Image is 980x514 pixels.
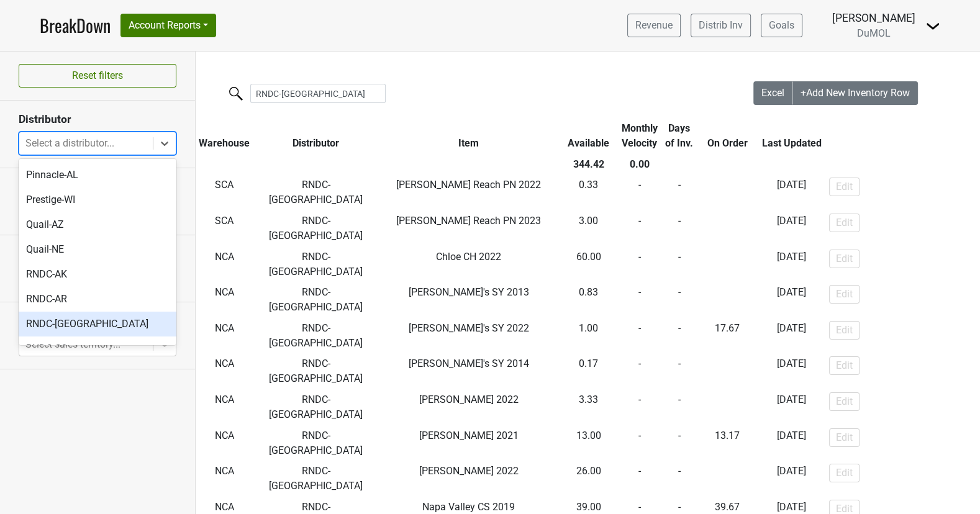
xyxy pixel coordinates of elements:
[661,318,697,354] td: -
[829,178,860,196] button: Edit
[558,282,618,318] td: 0.83
[761,87,784,99] span: Excel
[253,282,379,318] td: RNDC-[GEOGRAPHIC_DATA]
[661,210,697,246] td: -
[253,354,379,390] td: RNDC-[GEOGRAPHIC_DATA]
[925,19,940,34] img: Dropdown Menu
[196,118,253,154] th: Warehouse: activate to sort column ascending
[697,461,757,497] td: -
[757,461,826,497] td: [DATE]
[253,318,379,354] td: RNDC-[GEOGRAPHIC_DATA]
[829,321,860,340] button: Edit
[19,212,176,237] div: Quail-AZ
[619,175,661,211] td: -
[619,354,661,390] td: -
[379,118,559,154] th: Item: activate to sort column ascending
[829,285,860,304] button: Edit
[757,118,826,154] th: Last Updated: activate to sort column ascending
[253,425,379,461] td: RNDC-[GEOGRAPHIC_DATA]
[196,461,253,497] td: NCA
[829,428,860,447] button: Edit
[619,154,661,175] th: 0.00
[619,461,661,497] td: -
[757,389,826,425] td: [DATE]
[196,210,253,246] td: SCA
[619,210,661,246] td: -
[409,286,529,298] span: [PERSON_NAME]'s SY 2013
[253,389,379,425] td: RNDC-[GEOGRAPHIC_DATA]
[661,389,697,425] td: -
[558,154,618,175] th: 344.42
[19,64,176,88] button: Reset filters
[627,14,681,37] a: Revenue
[697,425,757,461] td: -
[619,118,661,154] th: Monthly Velocity: activate to sort column ascending
[619,425,661,461] td: -
[661,282,697,318] td: -
[829,250,860,268] button: Edit
[396,179,541,191] span: [PERSON_NAME] Reach PN 2022
[757,282,826,318] td: [DATE]
[697,282,757,318] td: -
[661,175,697,211] td: -
[697,389,757,425] td: -
[829,464,860,482] button: Edit
[558,318,618,354] td: 1.00
[196,318,253,354] td: NCA
[396,215,541,227] span: [PERSON_NAME] Reach PN 2023
[419,394,519,405] span: [PERSON_NAME] 2022
[829,214,860,232] button: Edit
[253,246,379,282] td: RNDC-[GEOGRAPHIC_DATA]
[409,358,529,369] span: [PERSON_NAME]'s SY 2014
[697,175,757,211] td: -
[253,175,379,211] td: RNDC-[GEOGRAPHIC_DATA]
[697,246,757,282] td: -
[253,210,379,246] td: RNDC-[GEOGRAPHIC_DATA]
[661,246,697,282] td: -
[196,175,253,211] td: SCA
[661,118,697,154] th: Days of Inv.: activate to sort column ascending
[857,27,891,39] span: DuMOL
[558,118,618,154] th: Available: activate to sort column ascending
[419,430,519,441] span: [PERSON_NAME] 2021
[409,322,529,334] span: [PERSON_NAME]'s SY 2022
[832,10,915,26] div: [PERSON_NAME]
[19,187,176,212] div: Prestige-WI
[829,356,860,375] button: Edit
[19,163,176,187] div: Pinnacle-AL
[558,389,618,425] td: 3.33
[558,354,618,390] td: 0.17
[436,251,501,263] span: Chloe CH 2022
[757,175,826,211] td: [DATE]
[19,237,176,262] div: Quail-NE
[801,87,910,99] span: +Add New Inventory Row
[19,287,176,312] div: RNDC-AR
[661,425,697,461] td: -
[558,210,618,246] td: 3.00
[697,354,757,390] td: -
[661,354,697,390] td: -
[757,246,826,282] td: [DATE]
[619,282,661,318] td: -
[196,246,253,282] td: NCA
[196,354,253,390] td: NCA
[761,14,802,37] a: Goals
[757,425,826,461] td: [DATE]
[829,392,860,411] button: Edit
[697,118,757,154] th: On Order: activate to sort column ascending
[619,246,661,282] td: -
[253,118,379,154] th: Distributor: activate to sort column ascending
[19,113,176,126] h3: Distributor
[757,354,826,390] td: [DATE]
[792,81,918,105] button: +Add New Inventory Row
[619,318,661,354] td: -
[661,461,697,497] td: -
[196,389,253,425] td: NCA
[196,425,253,461] td: NCA
[40,12,111,38] a: BreakDown
[422,501,515,513] span: Napa Valley CS 2019
[196,282,253,318] td: NCA
[757,210,826,246] td: [DATE]
[558,425,618,461] td: 13.00
[757,318,826,354] td: [DATE]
